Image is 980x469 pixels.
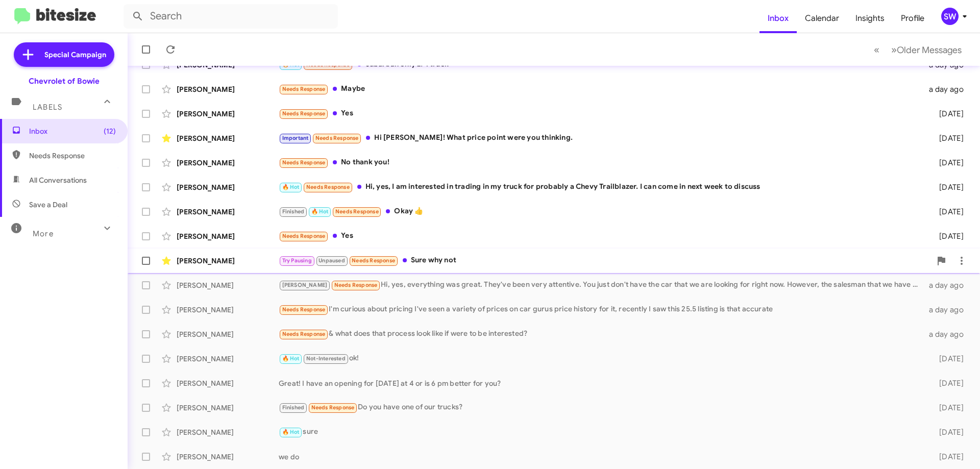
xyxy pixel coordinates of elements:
[279,426,923,438] div: sure
[29,200,67,210] span: Save a Deal
[177,378,279,388] div: [PERSON_NAME]
[279,452,923,462] div: we do
[847,4,893,33] a: Insights
[923,280,972,290] div: a day ago
[282,331,326,337] span: Needs Response
[923,378,972,388] div: [DATE]
[279,279,923,291] div: Hi, yes, everything was great. They've been very attentive. You just don't have the car that we a...
[282,233,326,239] span: Needs Response
[177,280,279,290] div: [PERSON_NAME]
[177,207,279,217] div: [PERSON_NAME]
[279,83,923,95] div: Maybe
[891,43,897,56] span: »
[352,257,395,264] span: Needs Response
[14,42,114,67] a: Special Campaign
[874,43,879,56] span: «
[282,86,326,92] span: Needs Response
[759,4,797,33] a: Inbox
[124,4,338,29] input: Search
[311,404,355,411] span: Needs Response
[29,76,100,86] div: Chevrolet of Bowie
[797,4,847,33] a: Calendar
[44,50,106,60] span: Special Campaign
[279,402,923,413] div: Do you have one of our trucks?
[177,403,279,413] div: [PERSON_NAME]
[923,452,972,462] div: [DATE]
[279,132,923,144] div: Hi [PERSON_NAME]! What price point were you thinking.
[177,133,279,143] div: [PERSON_NAME]
[282,306,326,313] span: Needs Response
[177,329,279,339] div: [PERSON_NAME]
[335,208,379,215] span: Needs Response
[282,159,326,166] span: Needs Response
[279,108,923,119] div: Yes
[282,184,300,190] span: 🔥 Hot
[104,126,116,136] span: (12)
[897,44,962,56] span: Older Messages
[315,135,359,141] span: Needs Response
[923,84,972,94] div: a day ago
[279,230,923,242] div: Yes
[282,257,312,264] span: Try Pausing
[177,231,279,241] div: [PERSON_NAME]
[29,126,116,136] span: Inbox
[177,182,279,192] div: [PERSON_NAME]
[279,304,923,315] div: I'm curious about pricing I've seen a variety of prices on car gurus price history for it, recent...
[933,8,969,25] button: SW
[279,255,931,266] div: Sure why not
[279,157,923,168] div: No thank you!
[306,184,350,190] span: Needs Response
[279,353,923,364] div: ok!
[282,429,300,435] span: 🔥 Hot
[177,158,279,168] div: [PERSON_NAME]
[177,427,279,437] div: [PERSON_NAME]
[923,329,972,339] div: a day ago
[279,328,923,340] div: & what does that process look like if were to be interested?
[923,305,972,315] div: a day ago
[177,452,279,462] div: [PERSON_NAME]
[177,354,279,364] div: [PERSON_NAME]
[923,207,972,217] div: [DATE]
[282,355,300,362] span: 🔥 Hot
[923,427,972,437] div: [DATE]
[923,109,972,119] div: [DATE]
[279,378,923,388] div: Great! I have an opening for [DATE] at 4 or is 6 pm better for you?
[868,39,886,60] button: Previous
[893,4,933,33] a: Profile
[923,158,972,168] div: [DATE]
[941,8,959,25] div: SW
[868,39,968,60] nav: Page navigation example
[29,175,87,185] span: All Conversations
[279,181,923,193] div: Hi, yes, I am interested in trading in my truck for probably a Chevy Trailblazer. I can come in n...
[282,135,309,141] span: Important
[33,229,54,238] span: More
[177,109,279,119] div: [PERSON_NAME]
[282,208,305,215] span: Finished
[306,355,346,362] span: Not-Interested
[282,404,305,411] span: Finished
[923,354,972,364] div: [DATE]
[279,206,923,217] div: Okay 👍
[334,282,378,288] span: Needs Response
[177,256,279,266] div: [PERSON_NAME]
[29,151,116,161] span: Needs Response
[177,84,279,94] div: [PERSON_NAME]
[885,39,968,60] button: Next
[282,110,326,117] span: Needs Response
[282,282,328,288] span: [PERSON_NAME]
[311,208,329,215] span: 🔥 Hot
[923,403,972,413] div: [DATE]
[923,182,972,192] div: [DATE]
[177,305,279,315] div: [PERSON_NAME]
[923,231,972,241] div: [DATE]
[923,133,972,143] div: [DATE]
[33,103,62,112] span: Labels
[318,257,345,264] span: Unpaused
